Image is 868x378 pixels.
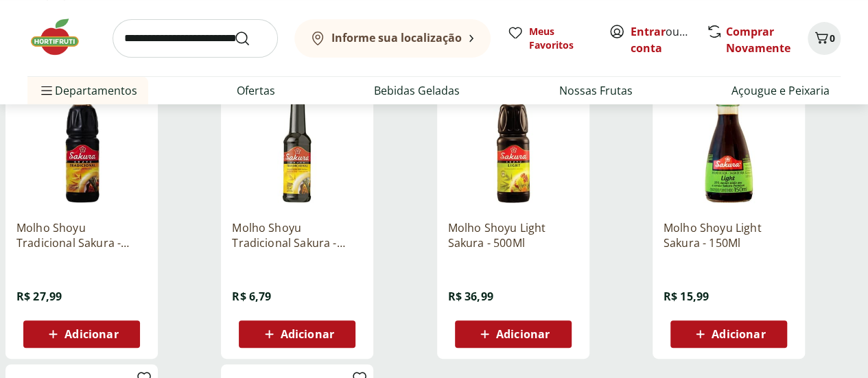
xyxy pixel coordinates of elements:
img: Molho Shoyu Light Sakura - 500Ml [448,79,578,209]
img: Molho Shoyu Tradicional Sakura - 150Ml [232,79,362,209]
span: Adicionar [64,329,118,340]
span: R$ 15,99 [664,289,709,304]
span: R$ 36,99 [448,289,493,304]
input: search [113,19,278,58]
a: Entrar [631,24,666,39]
button: Submit Search [234,30,267,47]
a: Comprar Novamente [726,24,790,56]
span: Adicionar [281,329,334,340]
img: Hortifruti [27,16,96,58]
span: Adicionar [496,329,550,340]
span: R$ 27,99 [16,289,62,304]
a: Ofertas [237,82,275,99]
button: Carrinho [808,22,841,55]
span: Meus Favoritos [529,25,592,52]
span: R$ 6,79 [232,289,271,304]
button: Adicionar [455,320,572,348]
a: Criar conta [631,24,706,56]
a: Molho Shoyu Tradicional Sakura - 150Ml [232,220,362,250]
span: ou [631,23,692,56]
button: Adicionar [23,320,140,348]
a: Meus Favoritos [507,25,592,52]
a: Açougue e Peixaria [731,82,830,99]
button: Adicionar [670,320,787,348]
span: Departamentos [38,74,137,107]
span: 0 [830,32,835,45]
button: Adicionar [239,320,355,348]
b: Informe sua localização [331,30,462,45]
button: Menu [38,74,55,107]
a: Nossas Frutas [559,82,633,99]
a: Molho Shoyu Tradicional Sakura - 500Ml [16,220,147,250]
span: Adicionar [712,329,765,340]
a: Molho Shoyu Light Sakura - 150Ml [664,220,794,250]
button: Informe sua localização [294,19,491,58]
img: Molho Shoyu Tradicional Sakura - 500Ml [16,79,147,209]
a: Bebidas Geladas [374,82,460,99]
a: Molho Shoyu Light Sakura - 500Ml [448,220,578,250]
img: Molho Shoyu Light Sakura - 150Ml [664,79,794,209]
